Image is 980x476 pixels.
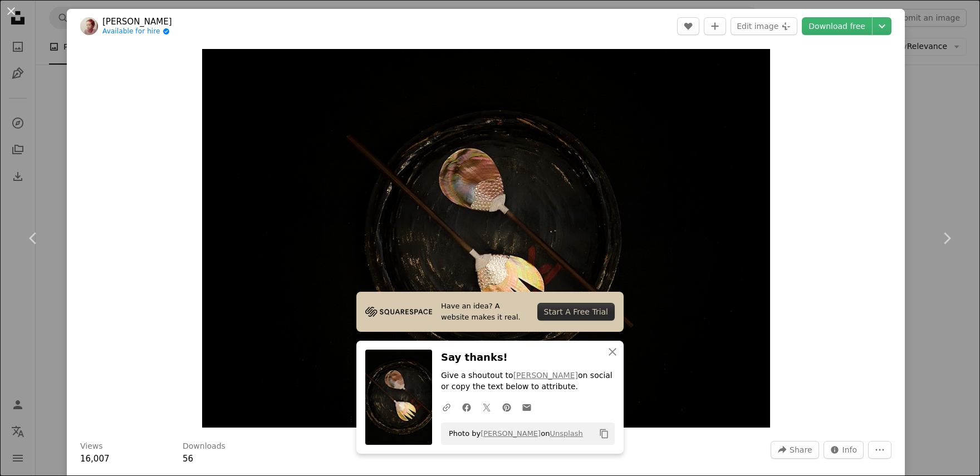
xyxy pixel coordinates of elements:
button: More Actions [868,441,891,459]
h3: Views [80,441,103,452]
button: Zoom in on this image [202,49,770,428]
a: [PERSON_NAME] [102,16,172,27]
h3: Say thanks! [441,350,615,366]
a: [PERSON_NAME] [513,371,578,380]
span: Photo by on [443,425,583,443]
span: Share [790,441,812,458]
h3: Downloads [183,441,226,452]
span: Info [842,441,857,458]
button: Choose download size [873,17,891,35]
button: Edit image [731,17,797,35]
span: 56 [183,454,193,464]
a: [PERSON_NAME] [481,429,541,438]
a: Share on Twitter [477,396,497,418]
p: Give a shoutout to on social or copy the text below to attribute. [441,370,615,392]
a: Share on Pinterest [497,396,517,418]
div: Start A Free Trial [537,303,615,321]
a: Available for hire [102,27,172,36]
button: Add to Collection [704,17,726,35]
img: Go to Didi Paul's profile [80,17,98,35]
img: A pair of gloves sitting on top of a table [202,49,770,428]
a: Have an idea? A website makes it real.Start A Free Trial [356,292,624,332]
a: Share on Facebook [457,396,477,418]
span: Have an idea? A website makes it real. [441,301,528,323]
button: Like [677,17,699,35]
a: Share over email [517,396,537,418]
a: Next [913,185,980,292]
button: Stats about this image [824,441,864,459]
button: Share this image [771,441,819,459]
img: file-1705255347840-230a6ab5bca9image [365,303,432,320]
a: Unsplash [550,429,582,438]
button: Copy to clipboard [595,424,614,443]
span: 16,007 [80,454,110,464]
a: Download free [802,17,872,35]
